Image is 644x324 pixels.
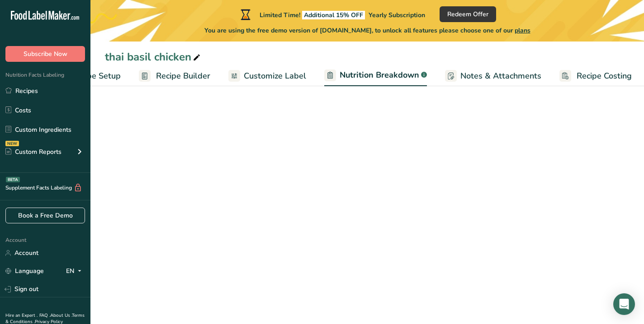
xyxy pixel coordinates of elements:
[244,70,306,82] span: Customize Label
[5,312,38,319] a: Hire an Expert .
[5,263,44,279] a: Language
[239,9,425,20] div: Limited Time!
[302,11,365,19] span: Additional 15% OFF
[5,46,85,62] button: Subscribe Now
[369,11,425,19] span: Yearly Subscription
[5,141,19,146] div: NEW
[440,6,496,22] button: Redeem Offer
[50,312,72,319] a: About Us .
[447,9,488,19] span: Redeem Offer
[5,147,62,157] div: Custom Reports
[66,266,85,277] div: EN
[5,208,85,223] a: Book a Free Demo
[39,312,50,319] a: FAQ .
[324,65,427,87] a: Nutrition Breakdown
[613,293,635,315] div: Open Intercom Messenger
[105,49,202,65] div: thai basil chicken
[445,66,541,86] a: Notes & Attachments
[24,49,67,59] span: Subscribe Now
[6,177,20,182] div: BETA
[156,70,210,82] span: Recipe Builder
[559,66,632,86] a: Recipe Costing
[460,70,541,82] span: Notes & Attachments
[71,70,121,82] span: Recipe Setup
[515,26,530,35] span: plans
[577,70,632,82] span: Recipe Costing
[340,69,419,81] span: Nutrition Breakdown
[228,66,306,86] a: Customize Label
[204,26,530,35] span: You are using the free demo version of [DOMAIN_NAME], to unlock all features please choose one of...
[139,66,210,86] a: Recipe Builder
